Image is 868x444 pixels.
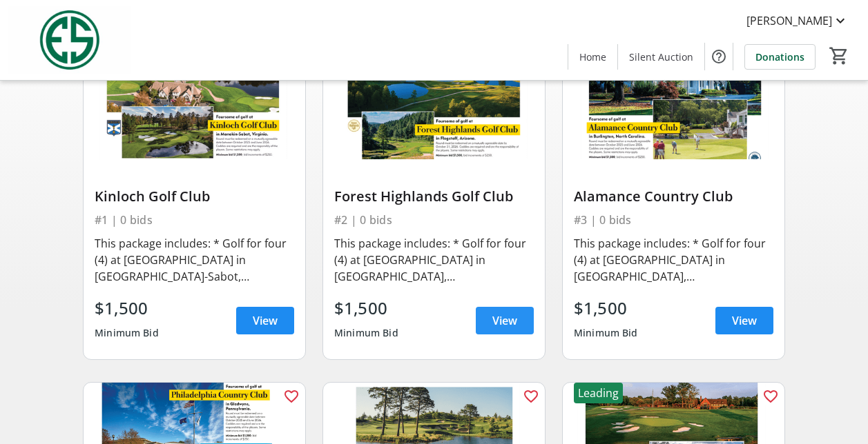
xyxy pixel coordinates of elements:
div: This package includes: * Golf for four (4) at [GEOGRAPHIC_DATA] in [GEOGRAPHIC_DATA]-Sabot, [GEOG... [95,235,294,285]
a: View [476,307,534,334]
div: Alamance Country Club [574,188,773,205]
div: #1 | 0 bids [95,210,294,230]
div: This package includes: * Golf for four (4) at [GEOGRAPHIC_DATA] in [GEOGRAPHIC_DATA], [GEOGRAPHIC... [334,235,534,285]
a: Home [568,44,617,70]
span: Silent Auction [629,50,693,64]
div: Minimum Bid [95,321,159,345]
div: Forest Highlands Golf Club [334,188,534,205]
img: Alamance Country Club [563,34,784,159]
div: $1,500 [95,296,159,321]
a: View [715,307,773,334]
div: Kinloch Golf Club [95,188,294,205]
a: Silent Auction [618,44,704,70]
span: Home [579,50,606,64]
mat-icon: favorite_outline [762,388,779,405]
div: $1,500 [574,296,638,321]
div: #2 | 0 bids [334,210,534,230]
a: View [236,307,294,334]
button: [PERSON_NAME] [735,10,860,32]
a: Donations [744,44,816,70]
span: View [253,312,278,329]
span: View [732,312,757,329]
span: [PERSON_NAME] [746,12,832,29]
div: #3 | 0 bids [574,210,773,230]
span: View [492,312,517,329]
div: This package includes: * Golf for four (4) at [GEOGRAPHIC_DATA] in [GEOGRAPHIC_DATA], [GEOGRAPHIC... [574,235,773,285]
button: Cart [827,43,851,68]
img: Forest Highlands Golf Club [323,34,545,159]
div: Minimum Bid [574,321,638,345]
div: $1,500 [334,296,398,321]
mat-icon: favorite_outline [523,388,539,405]
img: Kinloch Golf Club [84,34,305,159]
img: Evans Scholars Foundation's Logo [8,6,131,74]
div: Leading [574,383,623,403]
mat-icon: favorite_outline [283,388,300,405]
span: Donations [755,50,804,64]
button: Help [705,43,733,70]
div: Minimum Bid [334,321,398,345]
